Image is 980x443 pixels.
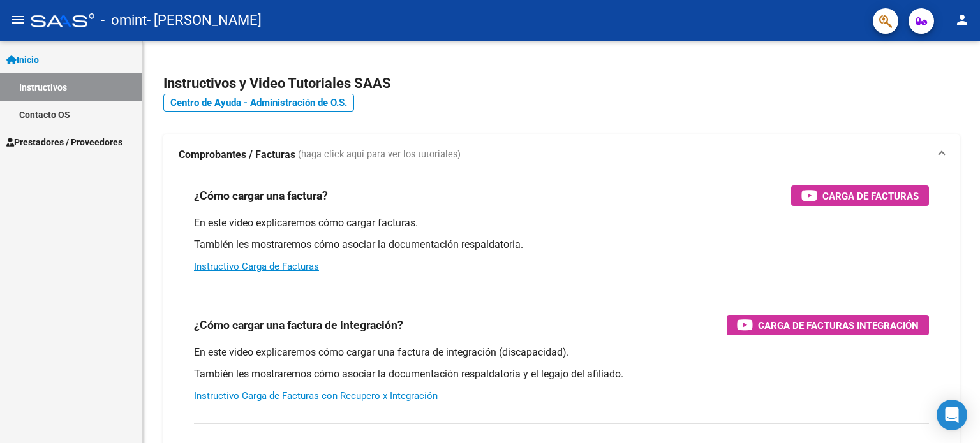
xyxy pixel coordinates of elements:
mat-icon: person [954,12,970,27]
span: Prestadores / Proveedores [6,135,122,149]
span: Carga de Facturas Integración [758,317,919,333]
p: También les mostraremos cómo asociar la documentación respaldatoria. [194,238,929,252]
span: Inicio [6,53,39,67]
button: Carga de Facturas Integración [727,315,929,335]
p: En este video explicaremos cómo cargar facturas. [194,216,929,230]
h3: ¿Cómo cargar una factura de integración? [194,316,403,334]
div: Open Intercom Messenger [937,400,967,430]
h3: ¿Cómo cargar una factura? [194,187,328,205]
span: (haga click aquí para ver los tutoriales) [298,148,461,162]
strong: Comprobantes / Facturas [179,148,295,162]
span: Carga de Facturas [822,188,919,204]
span: - omint [101,6,147,34]
a: Instructivo Carga de Facturas con Recupero x Integración [194,390,438,402]
mat-expansion-panel-header: Comprobantes / Facturas (haga click aquí para ver los tutoriales) [163,134,960,175]
button: Carga de Facturas [791,185,929,206]
span: - [PERSON_NAME] [147,6,262,34]
p: También les mostraremos cómo asociar la documentación respaldatoria y el legajo del afiliado. [194,367,929,381]
p: En este video explicaremos cómo cargar una factura de integración (discapacidad). [194,345,929,359]
a: Centro de Ayuda - Administración de O.S. [163,94,354,112]
h2: Instructivos y Video Tutoriales SAAS [163,71,960,96]
mat-icon: menu [10,12,26,27]
a: Instructivo Carga de Facturas [194,261,319,272]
